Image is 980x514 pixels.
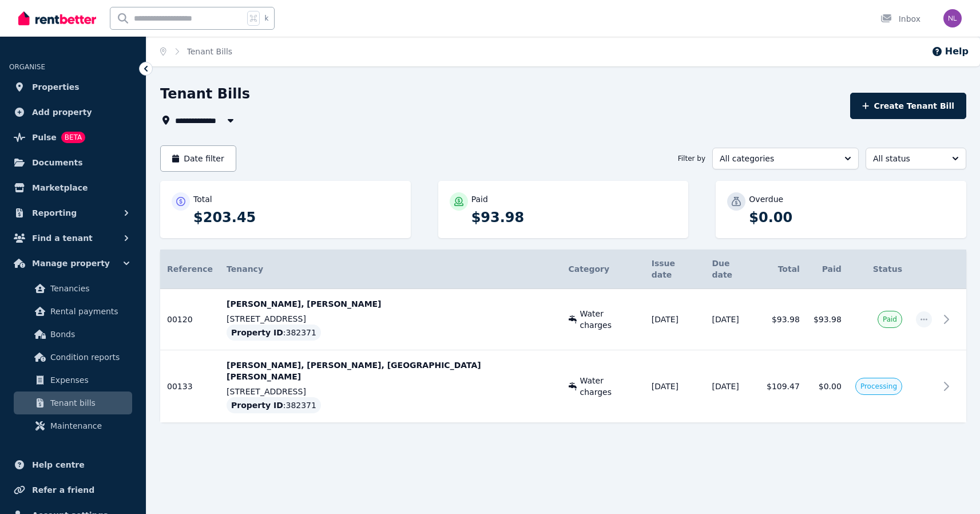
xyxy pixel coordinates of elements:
a: Condition reports [14,346,132,369]
span: All status [873,153,943,164]
span: k [264,14,268,23]
p: [STREET_ADDRESS] [227,386,555,397]
a: PulseBETA [9,126,137,149]
th: Tenancy [220,250,562,289]
a: Help centre [9,453,137,476]
span: Property ID [231,400,283,411]
button: All status [866,148,966,169]
p: [STREET_ADDRESS] [227,313,555,325]
span: Filter by [678,154,705,163]
span: Manage property [32,256,110,270]
span: Properties [32,80,80,94]
button: Reporting [9,201,137,224]
button: Date filter [160,145,236,172]
span: 00133 [167,382,193,391]
p: [PERSON_NAME], [PERSON_NAME] [227,298,555,310]
a: Add property [9,101,137,124]
th: Category [562,250,645,289]
span: 00120 [167,315,193,324]
h1: Tenant Bills [160,85,250,103]
span: Marketplace [32,181,88,195]
div: : 382371 [227,397,321,413]
span: Refer a friend [32,483,94,497]
td: [DATE] [645,289,705,350]
th: Paid [807,250,848,289]
span: All categories [720,153,835,164]
a: Bonds [14,323,132,346]
a: Expenses [14,369,132,392]
a: Documents [9,151,137,174]
td: $0.00 [807,350,848,423]
a: Rental payments [14,300,132,323]
a: Refer a friend [9,479,137,501]
span: Paid [883,315,897,324]
span: Pulse [32,131,57,144]
td: $109.47 [760,350,807,423]
p: $203.45 [193,208,399,227]
span: Help centre [32,458,85,472]
button: Find a tenant [9,227,137,250]
img: RentBetter [18,10,96,27]
th: Total [760,250,807,289]
a: Properties [9,76,137,98]
td: [DATE] [705,350,760,423]
a: Tenancies [14,277,132,300]
span: Add property [32,105,92,119]
div: : 382371 [227,325,321,341]
button: All categories [712,148,859,169]
span: Reference [167,264,213,274]
a: Tenant Bills [187,47,233,56]
p: Overdue [749,193,783,205]
td: $93.98 [807,289,848,350]
td: [DATE] [705,289,760,350]
img: Nadia Lobova [943,9,962,27]
p: $0.00 [749,208,955,227]
button: Create Tenant Bill [850,93,966,119]
th: Status [848,250,909,289]
span: Reporting [32,206,77,220]
span: Property ID [231,327,283,338]
span: ORGANISE [9,63,45,71]
p: $93.98 [471,208,677,227]
a: Tenant bills [14,392,132,414]
button: Help [931,45,969,58]
th: Due date [705,250,760,289]
span: Tenancies [50,282,128,295]
a: Maintenance [14,414,132,437]
p: Paid [471,193,488,205]
span: Condition reports [50,350,128,364]
span: Maintenance [50,419,128,433]
p: [PERSON_NAME], [PERSON_NAME], [GEOGRAPHIC_DATA][PERSON_NAME] [227,359,555,382]
span: Tenant bills [50,396,128,410]
th: Issue date [645,250,705,289]
span: Expenses [50,373,128,387]
span: Processing [860,382,897,391]
a: Marketplace [9,176,137,199]
span: Water charges [580,308,638,331]
td: $93.98 [760,289,807,350]
button: Manage property [9,252,137,275]
span: Rental payments [50,305,128,318]
span: Find a tenant [32,231,93,245]
span: Bonds [50,327,128,341]
span: Documents [32,156,83,169]
span: Water charges [580,375,638,398]
nav: Breadcrumb [146,37,246,66]
span: BETA [61,132,85,143]
div: Inbox [880,13,921,25]
p: Total [193,193,212,205]
td: [DATE] [645,350,705,423]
